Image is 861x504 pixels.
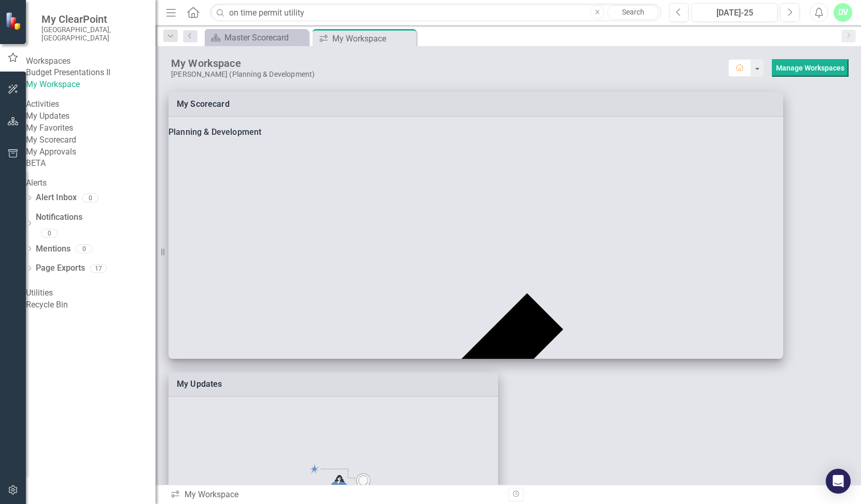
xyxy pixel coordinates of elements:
[41,13,145,25] span: My ClearPoint
[177,99,230,109] a: My Scorecard
[170,489,501,501] div: My Workspace
[776,64,844,72] a: Manage Workspaces
[171,57,728,70] div: My Workspace
[834,3,852,22] button: DV
[76,245,92,254] div: 0
[26,79,156,91] a: My Workspace
[691,3,778,22] button: [DATE]-25
[26,158,156,170] div: BETA
[26,134,156,146] a: My Scorecard
[171,70,728,79] div: [PERSON_NAME] (Planning & Development)
[772,59,849,77] div: split button
[210,4,661,22] input: Search ClearPoint...
[41,229,58,237] div: 0
[26,146,156,158] a: My Approvals
[177,379,222,389] a: My Updates
[41,25,145,43] small: [GEOGRAPHIC_DATA], [GEOGRAPHIC_DATA]
[607,5,659,20] a: Search
[826,469,851,494] div: Open Intercom Messenger
[26,99,156,110] div: Activities
[5,12,23,30] img: ClearPoint Strategy
[26,299,156,311] a: Recycle Bin
[224,31,306,44] div: Master Scorecard
[36,262,85,274] a: Page Exports
[26,55,156,67] div: Workspaces
[26,67,156,79] a: Budget Presentations II
[772,59,849,77] button: Manage Workspaces
[36,212,156,223] a: Notifications
[207,31,306,44] a: Master Scorecard
[332,32,414,45] div: My Workspace
[26,287,156,299] div: Utilities
[26,177,156,189] div: Alerts
[36,243,70,255] a: Mentions
[90,264,107,273] div: 17
[168,125,783,139] div: Planning & Development
[26,110,156,122] a: My Updates
[695,7,774,19] div: [DATE]-25
[82,193,98,202] div: 0
[36,192,77,204] a: Alert Inbox
[26,122,156,134] a: My Favorites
